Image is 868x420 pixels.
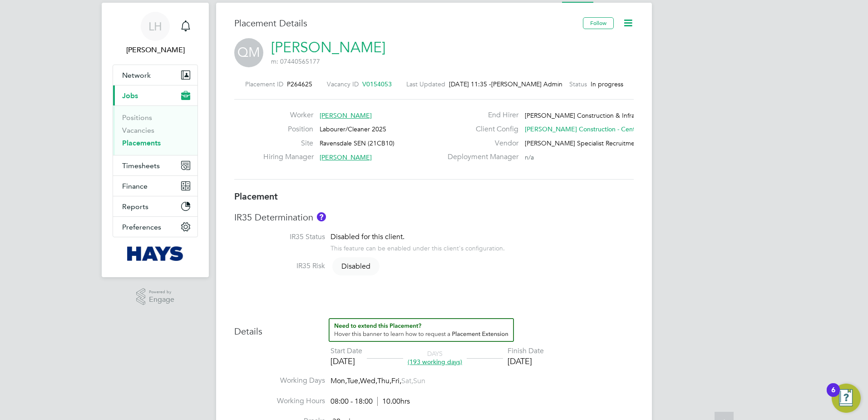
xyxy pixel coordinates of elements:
[263,110,313,120] label: Worker
[149,296,174,304] span: Engage
[401,376,413,385] span: Sat,
[149,288,174,296] span: Powered by
[320,153,372,161] span: [PERSON_NAME]
[234,396,325,406] label: Working Hours
[330,356,362,366] div: [DATE]
[525,125,642,133] span: [PERSON_NAME] Construction - Central
[113,65,197,85] button: Network
[234,17,576,29] h3: Placement Details
[403,350,467,366] div: DAYS
[377,376,391,385] span: Thu,
[113,155,197,175] button: Timesheets
[234,38,263,67] span: QM
[442,110,518,120] label: End Hirer
[442,139,518,148] label: Vendor
[113,45,198,55] span: Luke Harvey
[122,182,148,190] span: Finance
[271,39,385,56] a: [PERSON_NAME]
[234,232,325,242] label: IR35 Status
[330,376,347,385] span: Mon,
[122,71,151,80] span: Network
[234,318,634,337] h3: Details
[122,161,160,170] span: Timesheets
[525,111,646,120] span: [PERSON_NAME] Construction & Infrast…
[332,257,380,275] span: Disabled
[508,356,544,366] div: [DATE]
[569,80,587,88] label: Status
[122,126,154,135] a: Vacancies
[330,397,410,406] div: 08:00 - 18:00
[408,358,462,366] span: (193 working days)
[122,202,148,211] span: Reports
[113,85,197,105] button: Jobs
[113,12,198,55] a: LH[PERSON_NAME]
[391,376,401,385] span: Fri,
[122,139,161,147] a: Placements
[113,176,197,196] button: Finance
[449,80,491,88] span: [DATE] 11:35 -
[330,346,362,356] div: Start Date
[234,211,634,223] h3: IR35 Determination
[317,212,326,221] button: About IR35
[122,91,138,100] span: Jobs
[113,217,197,237] button: Preferences
[320,125,386,133] span: Labourer/Cleaner 2025
[508,346,544,356] div: Finish Date
[102,3,209,277] nav: Main navigation
[347,376,360,385] span: Tue,
[263,152,313,162] label: Hiring Manager
[525,139,664,147] span: [PERSON_NAME] Specialist Recruitment Limited
[583,17,614,29] button: Follow
[442,125,518,134] label: Client Config
[525,153,534,161] span: n/a
[122,223,161,231] span: Preferences
[413,376,425,385] span: Sun
[591,80,623,88] span: In progress
[330,242,505,252] div: This feature can be enabled under this client's configuration.
[320,139,395,147] span: Ravensdale SEN (21CB10)
[271,57,320,65] span: m: 07440565177
[245,80,283,88] label: Placement ID
[330,232,404,241] span: Disabled for this client.
[263,125,313,134] label: Position
[327,80,359,88] label: Vacancy ID
[263,139,313,148] label: Site
[234,261,325,271] label: IR35 Risk
[377,397,410,406] span: 10.00hrs
[234,191,278,202] b: Placement
[287,80,312,88] span: P264625
[329,318,514,342] button: How to extend a Placement?
[442,152,518,162] label: Deployment Manager
[148,20,162,32] span: LH
[406,80,445,88] label: Last Updated
[122,113,152,122] a: Positions
[113,246,198,261] a: Go to home page
[832,384,861,413] button: Open Resource Center, 6 new notifications
[362,80,392,88] span: V0154053
[127,246,184,261] img: hays-logo-retina.png
[491,80,555,88] span: [PERSON_NAME] Admin
[831,390,835,402] div: 6
[113,196,197,216] button: Reports
[234,376,325,385] label: Working Days
[136,288,175,305] a: Powered byEngage
[320,111,372,120] span: [PERSON_NAME]
[360,376,377,385] span: Wed,
[113,105,197,155] div: Jobs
